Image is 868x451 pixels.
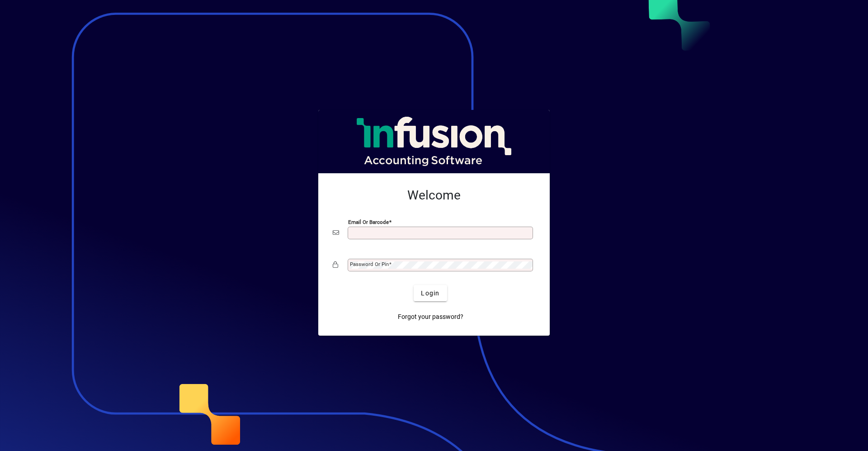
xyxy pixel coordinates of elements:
[421,289,439,298] span: Login
[394,309,467,325] a: Forgot your password?
[350,261,389,267] mat-label: Password or Pin
[333,188,535,203] h2: Welcome
[398,312,463,322] span: Forgot your password?
[348,219,389,225] mat-label: Email or Barcode
[414,285,447,301] button: Login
